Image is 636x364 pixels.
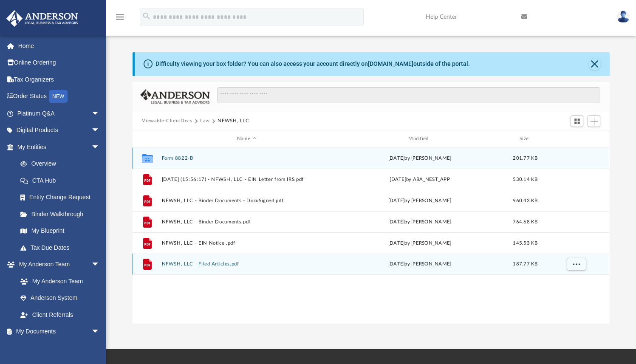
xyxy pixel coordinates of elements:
div: [DATE] by [PERSON_NAME] [335,240,505,247]
span: 764.68 KB [513,220,538,224]
a: Binder Walkthrough [12,206,113,223]
a: menu [115,16,125,22]
div: [DATE] by [PERSON_NAME] [335,155,505,162]
button: NFWSH, LLC - Filed Articles.pdf [162,262,331,267]
a: My Blueprint [12,223,108,240]
a: [DOMAIN_NAME] [368,60,413,67]
div: grid [133,147,609,324]
a: Home [6,37,113,54]
button: NFWSH, LLC - Binder Documents.pdf [162,219,331,225]
a: CTA Hub [12,172,113,189]
span: arrow_drop_down [91,138,108,156]
div: [DATE] by [PERSON_NAME] [335,218,505,226]
a: Anderson System [12,290,108,307]
a: My Entitiesarrow_drop_down [6,138,113,155]
a: Entity Change Request [12,189,113,206]
a: Order StatusNEW [6,88,113,105]
a: Overview [12,155,113,172]
span: 530.14 KB [513,177,538,182]
div: [DATE] by [PERSON_NAME] [335,197,505,205]
a: Tax Due Dates [12,239,113,256]
a: Digital Productsarrow_drop_down [6,122,113,139]
a: Platinum Q&Aarrow_drop_down [6,105,113,122]
div: Modified [335,135,505,143]
button: Viewable-ClientDocs [142,117,192,125]
div: id [136,135,158,143]
span: 960.43 KB [513,198,538,203]
span: 187.77 KB [513,262,538,267]
img: Anderson Advisors Platinum Portal [4,10,81,27]
button: Form 8822-B [162,155,331,161]
button: NFWSH, LLC [218,117,249,125]
span: 201.77 KB [513,156,538,161]
span: arrow_drop_down [91,256,108,274]
i: search [142,11,151,21]
div: NEW [49,90,68,103]
button: Close [589,58,601,70]
input: Search files and folders [217,87,600,103]
a: My Anderson Teamarrow_drop_down [6,256,108,273]
button: [DATE] (15:56:17) - NFWSH, LLC - EIN Letter from IRS.pdf [162,177,331,182]
button: Switch to Grid View [571,115,583,127]
span: 145.53 KB [513,241,538,245]
a: My Anderson Team [12,273,104,290]
div: Size [509,135,543,143]
a: Online Ordering [6,54,113,71]
a: Tax Organizers [6,71,113,88]
span: arrow_drop_down [91,122,108,139]
button: Add [588,115,600,127]
a: Client Referrals [12,306,108,323]
div: Difficulty viewing your box folder? You can also access your account directly on outside of the p... [155,59,470,68]
button: More options [567,258,586,271]
button: Law [200,117,210,125]
div: [DATE] by [PERSON_NAME] [335,261,505,268]
span: arrow_drop_down [91,105,108,122]
button: NFWSH, LLC - Binder Documents - DocuSigned.pdf [162,198,331,203]
div: [DATE] by ABA_NEST_APP [335,176,505,183]
i: menu [115,12,125,22]
span: arrow_drop_down [91,323,108,341]
a: My Documentsarrow_drop_down [6,323,108,340]
div: Name [161,135,331,143]
img: User Pic [617,11,630,23]
div: id [546,135,606,143]
button: NFWSH, LLC - EIN Notice .pdf [162,240,331,246]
